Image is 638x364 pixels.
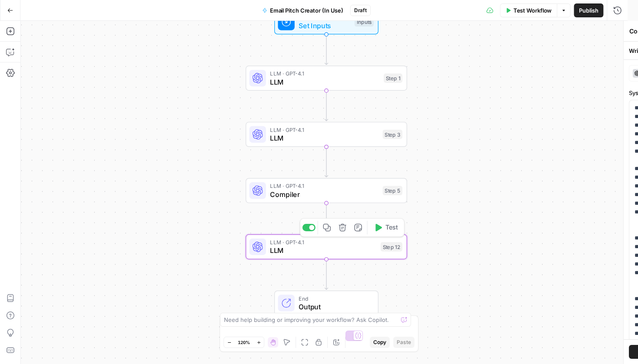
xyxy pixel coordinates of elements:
[270,189,378,200] span: Compiler
[270,133,378,143] span: LLM
[270,125,378,134] span: LLM · GPT-4.1
[370,337,390,348] button: Copy
[393,337,414,348] button: Paste
[246,291,407,316] div: EndOutput
[270,6,343,15] span: Email Pitch Creator (In Use)
[325,91,328,121] g: Edge from step_1 to step_3
[574,3,603,17] button: Publish
[238,339,250,346] span: 120%
[270,69,379,78] span: LLM · GPT-4.1
[355,17,374,27] div: Inputs
[383,186,403,196] div: Step 5
[325,259,328,290] g: Edge from step_12 to end
[299,302,369,312] span: Output
[325,34,328,65] g: Edge from start to step_1
[370,221,402,234] button: Test
[325,147,328,177] g: Edge from step_3 to step_5
[299,294,369,302] span: End
[500,3,557,17] button: Test Workflow
[354,7,367,14] span: Draft
[373,338,386,346] span: Copy
[270,238,376,246] span: LLM · GPT-4.1
[385,223,398,233] span: Test
[579,6,598,15] span: Publish
[246,178,407,203] div: LLM · GPT-4.1CompilerStep 5
[270,245,376,256] span: LLM
[246,10,407,35] div: WorkflowSet InputsInputs
[270,77,379,87] span: LLM
[246,234,407,259] div: LLM · GPT-4.1LLMStep 12Test
[246,122,407,147] div: LLM · GPT-4.1LLMStep 3
[383,130,403,139] div: Step 3
[513,6,552,15] span: Test Workflow
[384,73,402,83] div: Step 1
[397,338,411,346] span: Paste
[270,182,378,190] span: LLM · GPT-4.1
[257,3,349,17] button: Email Pitch Creator (In Use)
[381,242,402,252] div: Step 12
[246,66,407,91] div: LLM · GPT-4.1LLMStep 1
[299,20,350,31] span: Set Inputs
